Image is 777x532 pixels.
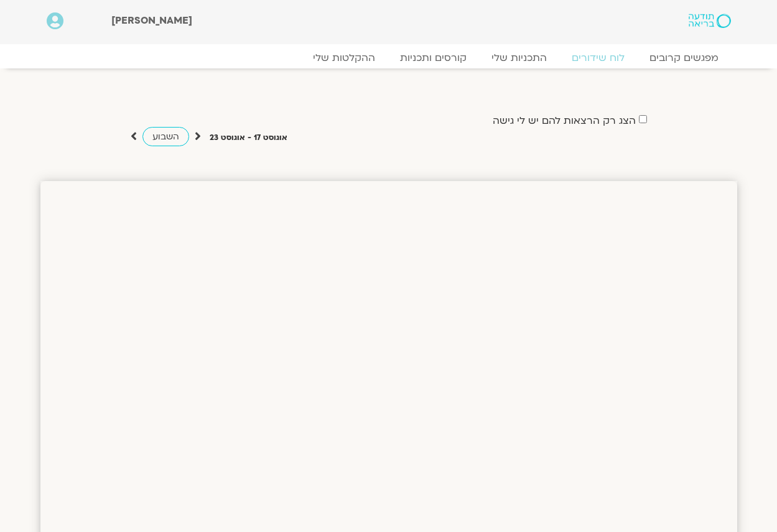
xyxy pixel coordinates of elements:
a: ההקלטות שלי [300,52,388,64]
a: מפגשים קרובים [637,52,731,64]
span: השבוע [152,131,179,142]
a: התכניות שלי [479,52,559,64]
a: השבוע [142,127,189,146]
p: אוגוסט 17 - אוגוסט 23 [210,131,287,144]
label: הצג רק הרצאות להם יש לי גישה [493,115,636,126]
a: לוח שידורים [559,52,637,64]
a: קורסים ותכניות [388,52,479,64]
span: [PERSON_NAME] [111,14,192,27]
nav: Menu [47,52,731,64]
